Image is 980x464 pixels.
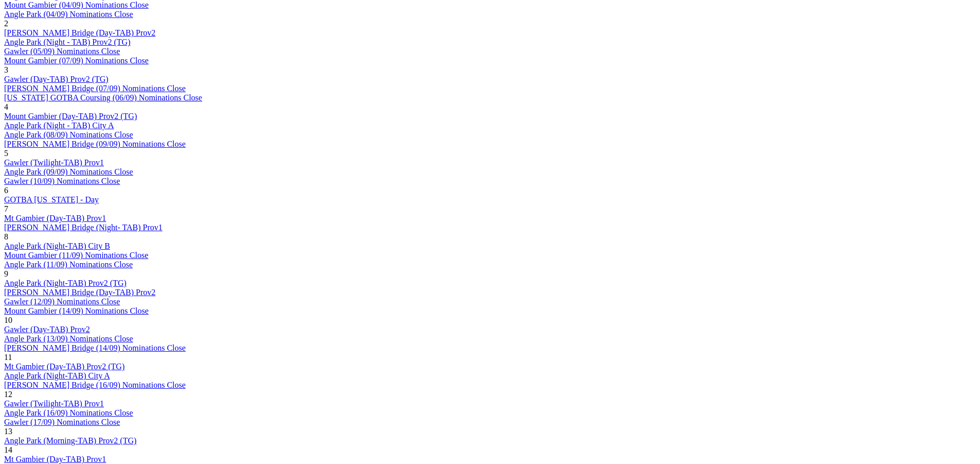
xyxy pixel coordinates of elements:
[4,167,133,176] a: Angle Park (09/09) Nominations Close
[4,177,120,185] a: Gawler (10/09) Nominations Close
[4,223,163,232] a: [PERSON_NAME] Bridge (Night- TAB) Prov1
[4,214,106,222] a: Mt Gambier (Day-TAB) Prov1
[4,195,99,204] a: GOTBA [US_STATE] - Day
[4,455,106,463] a: Mt Gambier (Day-TAB) Prov1
[4,297,120,306] a: Gawler (12/09) Nominations Close
[4,75,109,83] a: Gawler (Day-TAB) Prov2 (TG)
[4,418,120,426] a: Gawler (17/09) Nominations Close
[4,436,136,445] a: Angle Park (Morning-TAB) Prov2 (TG)
[4,112,137,121] a: Mount Gambier (Day-TAB) Prov2 (TG)
[4,130,133,139] a: Angle Park (08/09) Nominations Close
[4,93,202,102] a: [US_STATE] GOTBA Coursing (06/09) Nominations Close
[4,353,12,362] span: 11
[4,10,133,19] a: Angle Park (04/09) Nominations Close
[4,242,110,250] a: Angle Park (Night-TAB) City B
[4,279,127,287] a: Angle Park (Night-TAB) Prov2 (TG)
[4,306,149,315] a: Mount Gambier (14/09) Nominations Close
[4,186,8,195] span: 6
[4,334,133,343] a: Angle Park (13/09) Nominations Close
[4,325,90,334] a: Gawler (Day-TAB) Prov2
[4,84,186,93] a: [PERSON_NAME] Bridge (07/09) Nominations Close
[4,121,114,130] a: Angle Park (Night - TAB) City A
[4,316,12,324] span: 10
[4,140,186,148] a: [PERSON_NAME] Bridge (09/09) Nominations Close
[4,149,8,158] span: 5
[4,362,124,371] a: Mt Gambier (Day-TAB) Prov2 (TG)
[4,251,148,260] a: Mount Gambier (11/09) Nominations Close
[4,371,110,380] a: Angle Park (Night-TAB) City A
[4,19,8,28] span: 2
[4,399,104,408] a: Gawler (Twilight-TAB) Prov1
[4,1,149,9] a: Mount Gambier (04/09) Nominations Close
[4,38,131,46] a: Angle Park (Night - TAB) Prov2 (TG)
[4,390,12,399] span: 12
[4,65,8,74] span: 3
[4,232,8,241] span: 8
[4,381,186,389] a: [PERSON_NAME] Bridge (16/09) Nominations Close
[4,445,12,454] span: 14
[4,28,155,37] a: [PERSON_NAME] Bridge (Day-TAB) Prov2
[4,56,149,65] a: Mount Gambier (07/09) Nominations Close
[4,158,104,167] a: Gawler (Twilight-TAB) Prov1
[4,204,8,213] span: 7
[4,269,8,278] span: 9
[4,288,155,297] a: [PERSON_NAME] Bridge (Day-TAB) Prov2
[4,343,186,352] a: [PERSON_NAME] Bridge (14/09) Nominations Close
[4,102,8,111] span: 4
[4,408,133,417] a: Angle Park (16/09) Nominations Close
[4,47,120,56] a: Gawler (05/09) Nominations Close
[4,260,133,269] a: Angle Park (11/09) Nominations Close
[4,427,12,436] span: 13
